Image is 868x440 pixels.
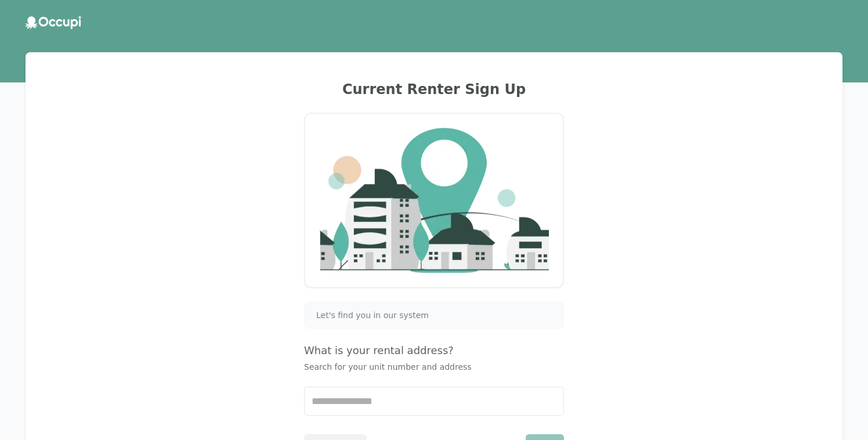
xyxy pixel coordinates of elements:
p: Search for your unit number and address [304,361,564,373]
h2: Current Renter Sign Up [39,80,829,99]
span: Let's find you in our system [316,309,429,321]
input: Start typing... [305,387,563,415]
img: Company Logo [319,128,549,272]
h4: What is your rental address? [304,342,564,359]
